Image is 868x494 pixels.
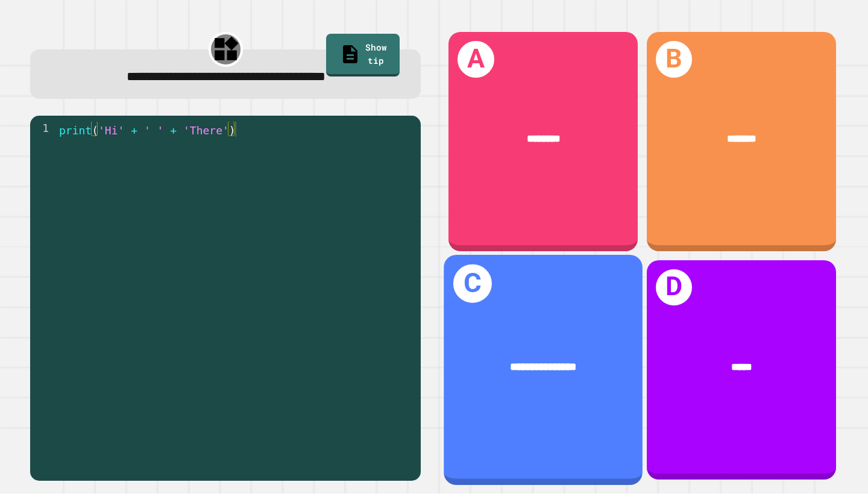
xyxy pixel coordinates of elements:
[453,264,492,302] h1: C
[458,41,494,78] h1: A
[656,41,693,78] h1: B
[30,122,57,137] div: 1
[656,269,693,306] h1: D
[326,34,400,76] a: Show tip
